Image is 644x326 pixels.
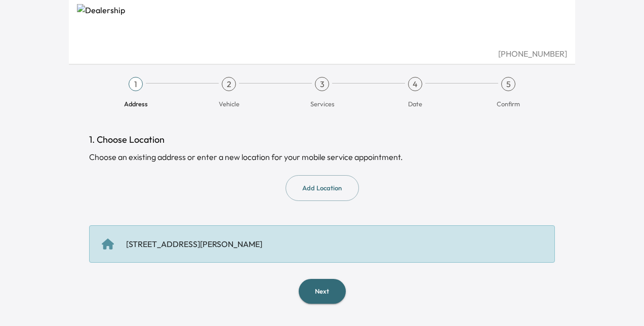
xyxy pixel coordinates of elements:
button: Next [299,279,346,304]
div: 4 [408,77,422,91]
span: Services [310,99,334,108]
div: 1 [129,77,143,91]
button: Add Location [286,175,359,201]
div: [STREET_ADDRESS][PERSON_NAME] [126,238,262,250]
div: Choose an existing address or enter a new location for your mobile service appointment. [89,151,555,163]
h1: 1. Choose Location [89,133,555,147]
div: 5 [501,77,515,91]
div: 2 [222,77,236,91]
span: Address [124,99,148,108]
span: Vehicle [219,99,239,108]
span: Date [408,99,422,108]
img: Dealership [77,4,567,48]
span: Confirm [497,99,520,108]
div: [PHONE_NUMBER] [77,48,567,60]
div: 3 [315,77,329,91]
